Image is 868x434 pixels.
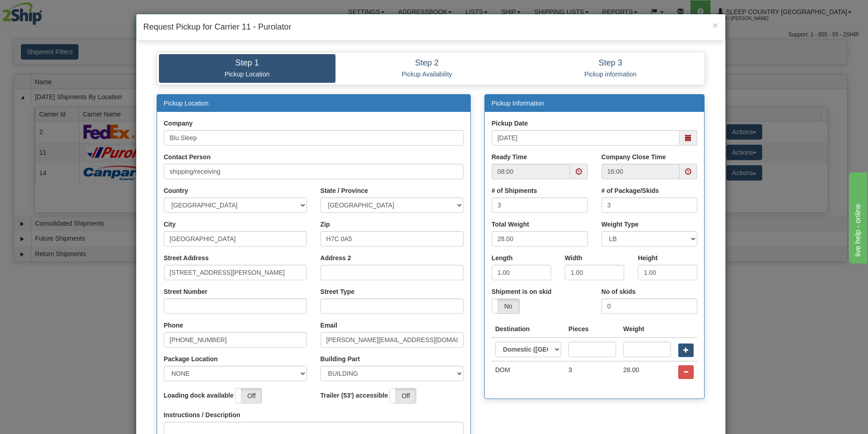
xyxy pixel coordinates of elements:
[164,287,207,296] label: Street Number
[492,220,529,229] label: Total Weight
[390,389,416,403] label: Off
[492,361,565,383] td: DOM
[492,119,528,128] label: Pickup Date
[525,59,696,68] h4: Step 3
[236,389,261,403] label: Off
[164,152,211,161] label: Contact Person
[492,100,544,107] a: Pickup Information
[492,299,519,313] label: No
[518,54,703,83] a: Step 3 Pickup information
[712,20,718,30] span: ×
[321,287,355,296] label: Street Type
[335,54,518,83] a: Step 2 Pickup Availability
[620,321,675,338] th: Weight
[602,186,659,195] label: # of Package/Skids
[565,361,619,383] td: 3
[321,220,330,229] label: Zip
[565,321,619,338] th: Pieces
[620,361,675,383] td: 28.00
[164,119,193,128] label: Company
[164,321,183,330] label: Phone
[565,253,582,262] label: Width
[164,100,209,107] a: Pickup Location
[321,253,351,262] label: Address 2
[164,391,234,400] label: Loading dock available
[602,220,639,229] label: Weight Type
[342,59,512,68] h4: Step 2
[143,21,718,33] h4: Request Pickup for Carrier 11 - Purolator
[321,354,360,363] label: Building Part
[166,59,329,68] h4: Step 1
[602,287,636,296] label: No of skids
[321,321,337,330] label: Email
[321,391,388,400] label: Trailer (53') accessible
[164,410,241,419] label: Instructions / Description
[847,171,867,263] iframe: chat widget
[525,70,696,78] p: Pickup information
[492,152,527,161] label: Ready Time
[492,321,565,338] th: Destination
[492,186,537,195] label: # of Shipments
[712,20,718,30] button: Close
[166,70,329,78] p: Pickup Location
[7,5,84,16] div: live help - online
[164,220,176,229] label: City
[159,54,336,83] a: Step 1 Pickup Location
[492,253,513,262] label: Length
[321,186,368,195] label: State / Province
[164,253,209,262] label: Street Address
[638,253,658,262] label: Height
[164,186,188,195] label: Country
[164,354,218,363] label: Package Location
[602,152,666,161] label: Company Close Time
[492,287,552,296] label: Shipment is on skid
[342,70,512,78] p: Pickup Availability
